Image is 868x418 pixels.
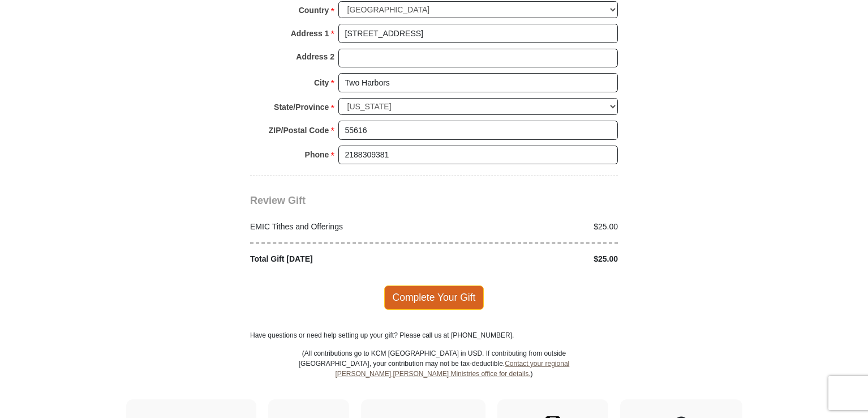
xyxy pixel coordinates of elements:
div: $25.00 [434,253,624,265]
strong: Phone [305,147,329,163]
p: Have questions or need help setting up your gift? Please call us at [PHONE_NUMBER]. [250,330,618,340]
strong: Address 1 [291,25,329,41]
p: (All contributions go to KCM [GEOGRAPHIC_DATA] in USD. If contributing from outside [GEOGRAPHIC_D... [298,348,570,399]
span: Complete Your Gift [384,285,484,309]
div: Total Gift [DATE] [244,253,435,265]
a: Contact your regional [PERSON_NAME] [PERSON_NAME] Ministries office for details. [335,360,569,378]
strong: City [314,75,329,91]
div: $25.00 [434,221,624,233]
strong: Address 2 [296,49,334,65]
strong: ZIP/Postal Code [269,122,329,138]
div: EMIC Tithes and Offerings [244,221,435,233]
span: Review Gift [250,195,306,206]
strong: Country [299,2,329,18]
strong: State/Province [274,99,329,115]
